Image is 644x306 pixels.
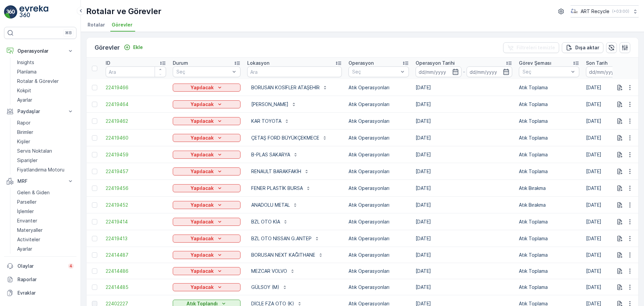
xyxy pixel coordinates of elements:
div: Toggle Row Selected [92,285,97,290]
p: Seç [176,68,230,75]
span: 22414487 [106,252,166,258]
p: Seç [523,68,569,75]
p: Gelen & Giden [17,189,50,196]
a: Parseller [14,197,76,207]
p: Rotalar & Görevler [17,78,59,85]
p: KAR TOYOTA [251,118,281,124]
p: Yapılacak [191,218,214,225]
p: Atık Bırakma [519,185,579,192]
button: Yapılacak [173,218,240,226]
td: [DATE] [412,146,516,163]
button: Yapılacak [173,167,240,175]
button: [PERSON_NAME] [247,99,301,110]
button: BORUSAN KOSİFLER ATAŞEHİR [247,82,332,93]
a: 22419459 [106,151,166,158]
p: Fiyatlandırma Motoru [17,166,64,173]
a: Materyaller [14,225,76,235]
p: Yapılacak [191,202,214,208]
div: Toggle Row Selected [92,268,97,274]
p: Yapılacak [191,84,214,91]
div: Toggle Row Selected [92,236,97,241]
p: Yapılacak [191,151,214,158]
button: BORUSAN NEXT KAĞITHANE [247,250,327,260]
a: 22414485 [106,284,166,291]
div: Toggle Row Selected [92,202,97,208]
p: Son Tarih [586,60,607,66]
button: Yapılacak [173,184,240,192]
button: Yapılacak [173,100,240,108]
a: Gelen & Giden [14,188,76,197]
p: Yapılacak [191,252,214,258]
a: Kokpit [14,86,76,95]
p: ANADOLU METAL [251,202,290,208]
a: Activiteler [14,235,76,244]
p: Atık Toplama [519,151,579,158]
p: ( +03:00 ) [612,9,629,14]
a: 22419462 [106,118,166,124]
a: Rotalar & Görevler [14,76,76,86]
p: Envanter [17,217,37,224]
button: Yapılacak [173,251,240,259]
div: Toggle Row Selected [92,102,97,107]
a: Ayarlar [14,244,76,254]
p: Siparişler [17,157,38,164]
p: ÇETAŞ FORD BÜYÜKÇEKMECE [251,135,319,141]
p: Raporlar [17,276,74,283]
div: Toggle Row Selected [92,252,97,258]
p: Atık Operasyonları [348,202,409,208]
p: Operasyonlar [17,48,63,54]
a: 22419414 [106,218,166,225]
input: dd/mm/yyyy [467,66,513,77]
a: 22419466 [106,84,166,91]
td: [DATE] [412,230,516,247]
span: 22419452 [106,202,166,208]
p: Insights [17,59,34,66]
p: Kokpit [17,87,31,94]
button: ÇETAŞ FORD BÜYÜKÇEKMECE [247,133,331,143]
p: Activiteler [17,236,40,243]
button: B-PLAS SAKARYA [247,149,302,160]
button: FENER PLASTİK BURSA [247,183,315,194]
td: [DATE] [412,247,516,263]
p: Atık Toplama [519,168,579,175]
p: Atık Operasyonları [348,168,409,175]
p: Yapılacak [191,284,214,291]
p: B-PLAS SAKARYA [251,151,290,158]
p: Atık Toplama [519,84,579,91]
p: Materyaller [17,227,43,234]
p: Rapor [17,119,31,126]
p: Yapılacak [191,268,214,274]
td: [DATE] [412,113,516,130]
p: Durum [173,60,188,66]
td: [DATE] [412,263,516,279]
span: Rotalar [88,21,105,28]
p: Yapılacak [191,235,214,242]
img: logo_light-DOdMpM7g.png [19,5,48,19]
button: Paydaşlar [4,105,76,118]
td: [DATE] [412,96,516,113]
p: - [463,68,465,76]
p: RENAULT BARAKFAKİH [251,168,301,175]
a: Evraklar [4,286,76,300]
p: Yapılacak [191,185,214,192]
p: Atık Toplama [519,252,579,258]
a: 22419413 [106,235,166,242]
a: 22419456 [106,185,166,192]
p: Kişiler [17,138,30,145]
button: KAR TOYOTA [247,116,293,126]
button: Yapılacak [173,201,240,209]
a: Fiyatlandırma Motoru [14,165,76,174]
div: Toggle Row Selected [92,186,97,191]
a: 22419464 [106,101,166,108]
button: MRF [4,174,76,188]
a: Raporlar [4,273,76,286]
p: İşlemler [17,208,34,215]
div: Toggle Row Selected [92,85,97,90]
button: ART Recycle(+03:00) [571,5,639,17]
p: Yapılacak [191,135,214,141]
span: 22419460 [106,135,166,141]
td: [DATE] [412,213,516,230]
button: RENAULT BARAKFAKİH [247,166,313,177]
